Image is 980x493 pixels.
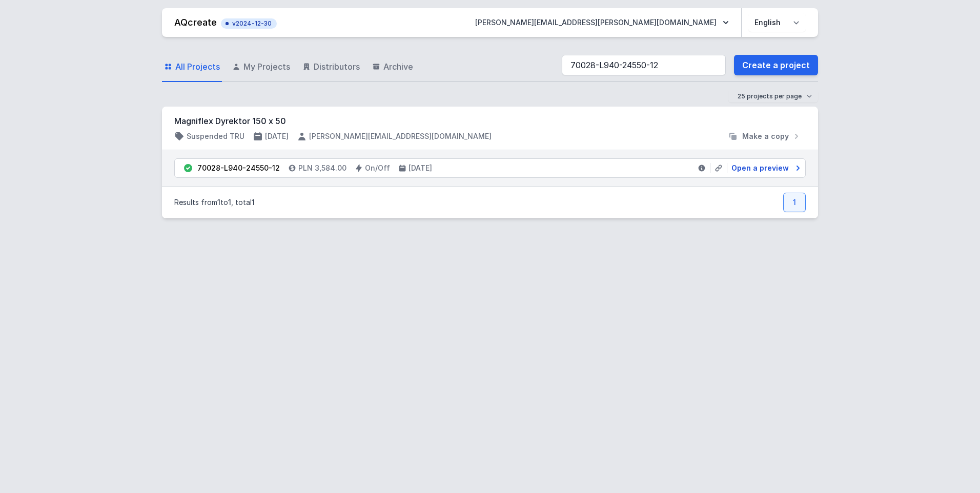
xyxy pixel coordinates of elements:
span: 1 [252,198,255,207]
span: Archive [383,60,413,73]
h4: On/Off [365,163,390,173]
h4: [PERSON_NAME][EMAIL_ADDRESS][DOMAIN_NAME] [309,131,492,141]
a: Archive [370,52,415,82]
h4: [DATE] [409,163,432,173]
a: My Projects [230,52,292,82]
span: 1 [217,198,220,207]
span: v2024-12-30 [226,19,272,28]
span: Distributors [314,60,360,73]
button: v2024-12-30 [221,16,277,29]
span: All Projects [175,60,220,73]
a: Distributors [300,52,362,82]
h4: Suspended TRU [187,131,244,141]
select: Choose language [748,13,806,32]
span: Open a preview [731,163,789,173]
h4: [DATE] [265,131,289,141]
a: Open a preview [727,163,801,173]
a: All Projects [162,52,222,82]
input: Search among projects and versions... [562,55,726,75]
button: Make a copy [724,131,806,141]
span: My Projects [243,60,290,73]
h4: PLN 3,584.00 [298,163,346,173]
a: 1 [783,193,806,212]
span: Make a copy [742,131,789,141]
a: Create a project [734,55,818,75]
div: 70028-L940-24550-12 [197,163,280,173]
button: [PERSON_NAME][EMAIL_ADDRESS][PERSON_NAME][DOMAIN_NAME] [467,13,737,32]
span: 1 [228,198,231,207]
a: AQcreate [174,17,217,28]
h3: Magniflex Dyrektor 150 x 50 [174,115,806,127]
p: Results from to , total [174,197,255,208]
